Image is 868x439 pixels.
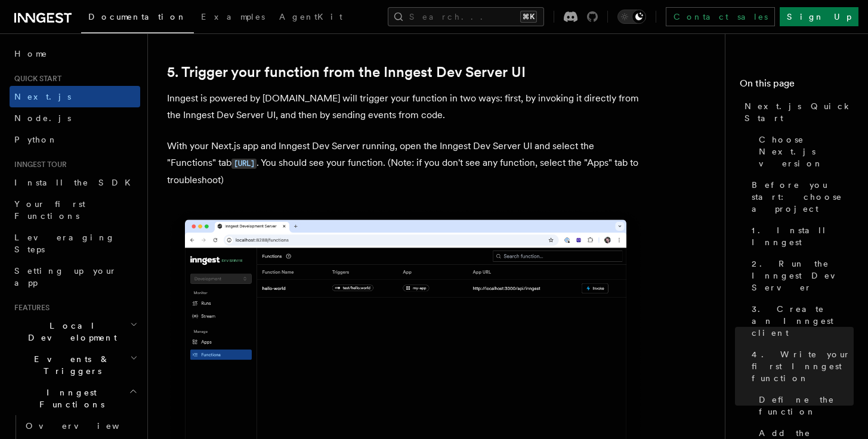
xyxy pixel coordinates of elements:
[10,193,140,227] a: Your first Functions
[167,64,526,81] a: 5. Trigger your function from the Inngest Dev Server UI
[10,129,140,150] a: Python
[747,219,854,253] a: 1. Install Inngest
[747,298,854,344] a: 3. Create an Inngest client
[10,387,129,410] span: Inngest Functions
[272,4,350,32] a: AgentKit
[194,4,272,32] a: Examples
[26,421,149,431] span: Overview
[747,253,854,298] a: 2. Run the Inngest Dev Server
[14,199,85,221] span: Your first Functions
[231,157,257,168] a: [URL]
[231,159,257,169] code: [URL]
[14,48,48,60] span: Home
[759,134,854,169] span: Choose Next.js version
[10,160,67,169] span: Inngest tour
[752,348,854,384] span: 4. Write your first Inngest function
[10,315,140,348] button: Local Development
[666,7,775,26] a: Contact sales
[10,348,140,382] button: Events & Triggers
[14,266,117,287] span: Setting up your app
[10,303,50,313] span: Features
[10,227,140,260] a: Leveraging Steps
[752,303,854,339] span: 3. Create an Inngest client
[759,394,854,418] span: Define the function
[167,90,644,123] p: Inngest is powered by [DOMAIN_NAME] will trigger your function in two ways: first, by invoking it...
[14,178,138,187] span: Install the SDK
[520,11,537,23] kbd: ⌘K
[740,76,854,95] h4: On this page
[388,7,544,26] button: Search...⌘K
[10,353,130,377] span: Events & Triggers
[747,344,854,389] a: 4. Write your first Inngest function
[14,233,115,254] span: Leveraging Steps
[10,260,140,293] a: Setting up your app
[88,12,187,21] span: Documentation
[747,174,854,219] a: Before you start: choose a project
[752,224,854,248] span: 1. Install Inngest
[740,95,854,129] a: Next.js Quick Start
[21,415,140,437] a: Overview
[10,382,140,415] button: Inngest Functions
[754,129,854,174] a: Choose Next.js version
[14,135,58,144] span: Python
[10,43,140,64] a: Home
[10,74,61,84] span: Quick start
[14,113,71,123] span: Node.js
[752,258,854,293] span: 2. Run the Inngest Dev Server
[10,320,130,344] span: Local Development
[752,179,854,215] span: Before you start: choose a project
[167,138,644,188] p: With your Next.js app and Inngest Dev Server running, open the Inngest Dev Server UI and select t...
[81,4,194,33] a: Documentation
[745,100,854,124] span: Next.js Quick Start
[201,12,265,21] span: Examples
[754,389,854,422] a: Define the function
[10,172,140,193] a: Install the SDK
[780,7,858,26] a: Sign Up
[279,12,342,21] span: AgentKit
[14,92,71,101] span: Next.js
[10,107,140,129] a: Node.js
[617,10,646,24] button: Toggle dark mode
[10,86,140,107] a: Next.js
